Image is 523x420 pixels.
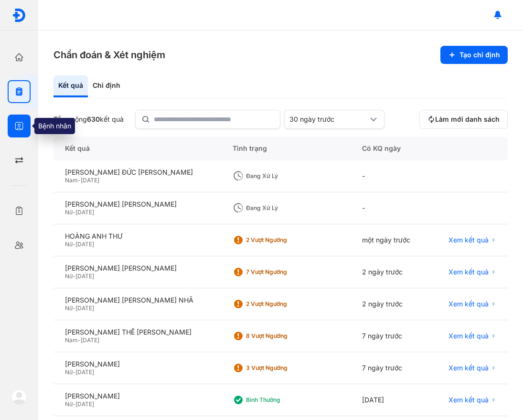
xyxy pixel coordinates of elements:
span: - [73,273,75,280]
span: [DATE] [75,400,94,408]
div: [DATE] [351,384,429,416]
span: - [73,368,75,376]
div: Kết quả [53,75,88,97]
span: - [78,177,81,184]
div: 30 ngày trước [289,115,368,124]
span: Nữ [65,304,73,312]
div: HOÀNG ANH THƯ [65,232,210,241]
span: Nữ [65,241,73,248]
span: Xem kết quả [448,364,489,372]
span: Xem kết quả [448,268,489,276]
span: Xem kết quả [448,332,489,340]
span: Nữ [65,368,73,376]
span: [DATE] [75,368,94,376]
span: Xem kết quả [448,396,489,404]
div: [PERSON_NAME] [65,360,210,368]
div: Chỉ định [88,75,125,97]
h3: Chẩn đoán & Xét nghiệm [53,48,165,62]
span: Xem kết quả [448,236,489,244]
div: Tổng cộng kết quả [53,115,124,124]
div: một ngày trước [351,224,429,256]
span: Làm mới danh sách [435,115,500,124]
div: Bình thường [246,396,322,404]
span: - [78,336,81,344]
div: Tình trạng [221,136,350,160]
span: Nữ [65,400,73,408]
div: [PERSON_NAME] [PERSON_NAME] [65,264,210,273]
span: [DATE] [81,177,99,184]
div: - [351,192,429,224]
div: - [351,160,429,192]
div: Kết quả [53,136,221,160]
span: - [73,209,75,216]
span: - [73,304,75,312]
div: 3 Vượt ngưỡng [246,364,322,372]
span: [DATE] [75,304,94,312]
img: logo [12,8,26,22]
div: 7 ngày trước [351,352,429,384]
div: [PERSON_NAME] [65,392,210,400]
div: 2 Vượt ngưỡng [246,236,322,244]
div: Có KQ ngày [351,136,429,160]
div: Đang xử lý [246,172,322,180]
button: Tạo chỉ định [440,46,508,64]
div: 7 Vượt ngưỡng [246,268,322,276]
span: [DATE] [75,241,94,248]
span: Nam [65,177,78,184]
span: - [73,241,75,248]
span: Nữ [65,273,73,280]
span: Xem kết quả [448,300,489,308]
div: 2 ngày trước [351,256,429,288]
div: [PERSON_NAME] [PERSON_NAME] NHÃ [65,296,210,304]
div: 8 Vượt ngưỡng [246,332,322,340]
div: 2 Vượt ngưỡng [246,300,322,308]
span: [DATE] [75,273,94,280]
span: [DATE] [75,209,94,216]
div: 7 ngày trước [351,320,429,352]
div: [PERSON_NAME] THẾ [PERSON_NAME] [65,328,210,336]
span: Nữ [65,209,73,216]
span: [DATE] [81,336,99,344]
button: Làm mới danh sách [419,110,508,129]
img: logo [11,389,27,405]
span: Nam [65,336,78,344]
span: - [73,400,75,408]
div: [PERSON_NAME] [PERSON_NAME] [65,200,210,209]
span: 630 [87,115,100,123]
div: 2 ngày trước [351,288,429,320]
div: [PERSON_NAME] ĐỨC [PERSON_NAME] [65,168,210,177]
div: Đang xử lý [246,204,322,212]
